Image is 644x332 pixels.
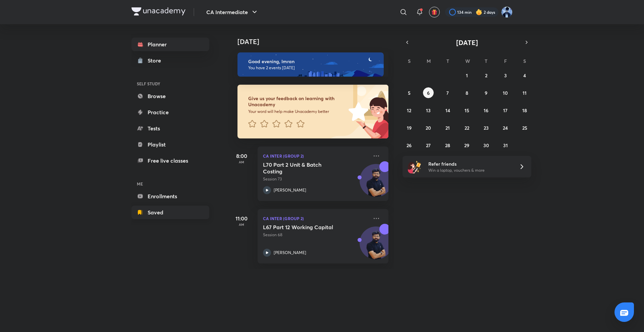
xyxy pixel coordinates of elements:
[466,72,468,79] abbr: October 1, 2025
[326,85,388,138] img: feedback_image
[500,87,511,98] button: October 10, 2025
[504,72,507,79] abbr: October 3, 2025
[131,89,209,103] a: Browse
[442,87,453,98] button: October 7, 2025
[131,106,209,119] a: Practice
[404,105,415,116] button: October 12, 2025
[442,140,453,151] button: October 28, 2025
[412,38,522,47] button: [DATE]
[131,7,185,17] a: Company Logo
[503,125,508,131] abbr: October 24, 2025
[408,160,421,173] img: referral
[360,168,392,200] img: Avatar
[263,214,368,222] p: CA Inter (Group 2)
[360,230,392,262] img: Avatar
[462,122,472,133] button: October 22, 2025
[408,90,411,96] abbr: October 5, 2025
[445,142,450,149] abbr: October 28, 2025
[500,140,511,151] button: October 31, 2025
[445,107,450,114] abbr: October 14, 2025
[131,78,209,89] h6: SELF STUDY
[426,142,431,149] abbr: October 27, 2025
[465,107,469,114] abbr: October 15, 2025
[481,140,491,151] button: October 30, 2025
[484,107,488,114] abbr: October 16, 2025
[462,87,472,98] button: October 8, 2025
[500,122,511,133] button: October 24, 2025
[462,140,472,151] button: October 29, 2025
[500,70,511,81] button: October 3, 2025
[523,90,527,96] abbr: October 11, 2025
[519,70,530,81] button: October 4, 2025
[404,140,415,151] button: October 26, 2025
[404,122,415,133] button: October 19, 2025
[485,90,487,96] abbr: October 9, 2025
[426,125,431,131] abbr: October 20, 2025
[522,125,527,131] abbr: October 25, 2025
[263,152,368,160] p: CA Inter (Group 2)
[428,167,511,173] p: Win a laptop, vouchers & more
[131,38,209,51] a: Planner
[481,122,491,133] button: October 23, 2025
[464,142,469,149] abbr: October 29, 2025
[263,161,346,175] h5: L70 Part 2 Unit & Batch Costing
[442,122,453,133] button: October 21, 2025
[228,152,255,160] h5: 8:00
[427,90,430,96] abbr: October 6, 2025
[131,138,209,151] a: Playlist
[131,122,209,135] a: Tests
[431,9,437,15] img: avatar
[483,142,489,149] abbr: October 30, 2025
[429,7,440,17] button: avatar
[462,105,472,116] button: October 15, 2025
[446,90,449,96] abbr: October 7, 2025
[442,105,453,116] button: October 14, 2025
[519,105,530,116] button: October 18, 2025
[423,105,434,116] button: October 13, 2025
[519,122,530,133] button: October 25, 2025
[248,95,346,108] h6: Give us your feedback on learning with Unacademy
[407,142,412,149] abbr: October 26, 2025
[248,65,378,71] p: You have 2 events [DATE]
[503,90,508,96] abbr: October 10, 2025
[522,107,527,114] abbr: October 18, 2025
[481,70,491,81] button: October 2, 2025
[503,107,507,114] abbr: October 17, 2025
[408,58,411,64] abbr: Sunday
[148,56,165,65] div: Store
[228,160,255,164] p: AM
[423,87,434,98] button: October 6, 2025
[446,58,449,64] abbr: Tuesday
[427,58,431,64] abbr: Monday
[407,107,411,114] abbr: October 12, 2025
[481,105,491,116] button: October 16, 2025
[228,214,255,222] h5: 11:00
[237,38,395,46] h4: [DATE]
[423,122,434,133] button: October 20, 2025
[263,176,368,182] p: Session 73
[237,52,384,77] img: evening
[426,107,431,114] abbr: October 13, 2025
[523,72,526,79] abbr: October 4, 2025
[407,125,412,131] abbr: October 19, 2025
[456,38,478,47] span: [DATE]
[228,222,255,226] p: AM
[481,87,491,98] button: October 9, 2025
[465,58,470,64] abbr: Wednesday
[423,140,434,151] button: October 27, 2025
[131,154,209,167] a: Free live classes
[465,125,469,131] abbr: October 22, 2025
[484,125,489,131] abbr: October 23, 2025
[485,58,487,64] abbr: Thursday
[274,187,306,193] p: [PERSON_NAME]
[248,109,346,114] p: Your word will help make Unacademy better
[485,72,487,79] abbr: October 2, 2025
[523,58,526,64] abbr: Saturday
[274,250,306,256] p: [PERSON_NAME]
[503,142,508,149] abbr: October 31, 2025
[131,178,209,190] h6: ME
[462,70,472,81] button: October 1, 2025
[428,160,511,167] h6: Refer friends
[466,90,468,96] abbr: October 8, 2025
[504,58,507,64] abbr: Friday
